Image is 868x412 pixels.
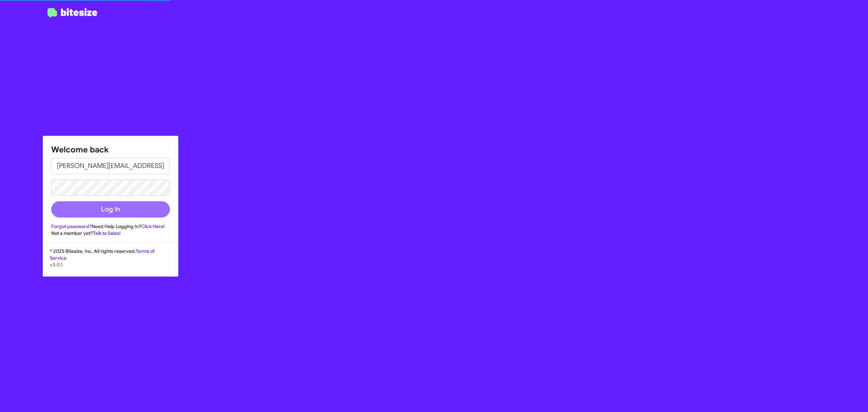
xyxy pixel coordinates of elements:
[51,201,170,218] button: Log In
[93,230,121,236] a: Talk to Sales!
[51,144,170,155] h1: Welcome back
[51,223,92,229] a: Forgot password?
[51,223,170,230] div: Need Help Logging In?
[50,261,171,268] p: v3.0.1
[50,248,155,261] a: Terms of Service
[43,248,178,276] div: © 2025 Bitesize, Inc. All rights reserved.
[51,158,170,174] input: Email address
[51,230,170,237] div: Not a member yet?
[141,223,165,229] a: Click Here!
